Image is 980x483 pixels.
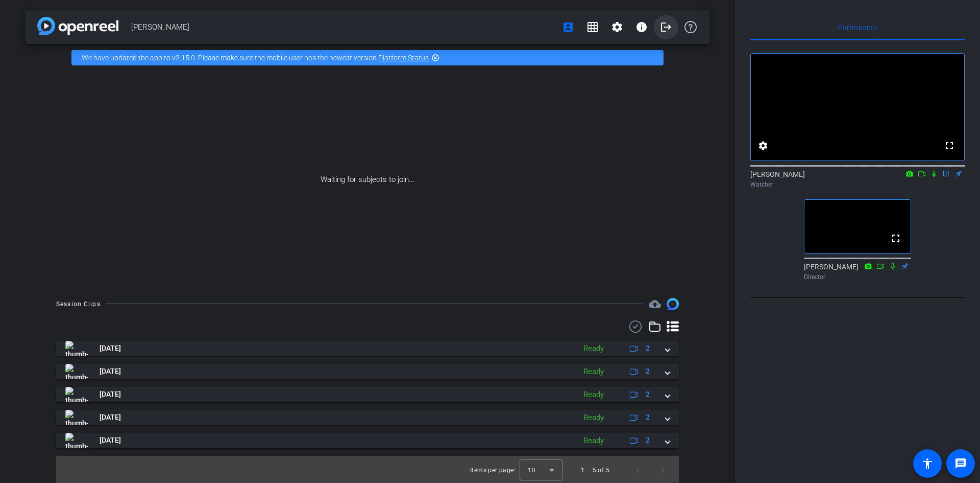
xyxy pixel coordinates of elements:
[431,54,439,62] mat-icon: highlight_off
[581,465,609,475] div: 1 – 5 of 5
[56,387,679,402] mat-expansion-panel-header: thumb-nail[DATE]Ready2
[100,343,121,354] span: [DATE]
[65,410,88,425] img: thumb-nail
[100,366,121,377] span: [DATE]
[838,24,877,31] span: Participants
[131,17,556,37] span: [PERSON_NAME]
[26,72,709,288] div: Waiting for subjects to join...
[578,435,609,447] div: Ready
[578,389,609,401] div: Ready
[660,21,672,33] mat-icon: logout
[667,298,679,310] img: Session clips
[646,412,650,423] span: 2
[650,458,675,482] button: Next page
[940,169,952,178] mat-icon: flip
[56,341,679,356] mat-expansion-panel-header: thumb-nail[DATE]Ready2
[626,458,650,482] button: Previous page
[750,169,965,189] div: [PERSON_NAME]
[100,389,121,400] span: [DATE]
[757,140,769,152] mat-icon: settings
[378,54,429,62] a: Platform Status
[71,50,664,65] div: We have updated the app to v2.15.0. Please make sure the mobile user has the newest version.
[954,457,967,470] mat-icon: message
[750,180,965,189] div: Watcher
[56,364,679,379] mat-expansion-panel-header: thumb-nail[DATE]Ready2
[635,21,648,33] mat-icon: info
[578,366,609,378] div: Ready
[943,140,955,152] mat-icon: fullscreen
[804,262,911,282] div: [PERSON_NAME]
[649,298,661,310] mat-icon: cloud_upload
[578,412,609,424] div: Ready
[470,465,516,475] div: Items per page:
[65,341,88,356] img: thumb-nail
[56,410,679,425] mat-expansion-panel-header: thumb-nail[DATE]Ready2
[611,21,623,33] mat-icon: settings
[65,433,88,448] img: thumb-nail
[578,343,609,355] div: Ready
[649,298,661,310] span: Destinations for your clips
[100,412,121,423] span: [DATE]
[56,299,101,309] div: Session Clips
[586,21,599,33] mat-icon: grid_on
[65,387,88,402] img: thumb-nail
[921,457,934,470] mat-icon: accessibility
[562,21,574,33] mat-icon: account_box
[65,364,88,379] img: thumb-nail
[37,17,118,35] img: app-logo
[646,343,650,354] span: 2
[890,232,902,244] mat-icon: fullscreen
[646,366,650,377] span: 2
[804,272,911,282] div: Director
[56,433,679,448] mat-expansion-panel-header: thumb-nail[DATE]Ready2
[646,389,650,400] span: 2
[646,435,650,446] span: 2
[100,435,121,446] span: [DATE]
